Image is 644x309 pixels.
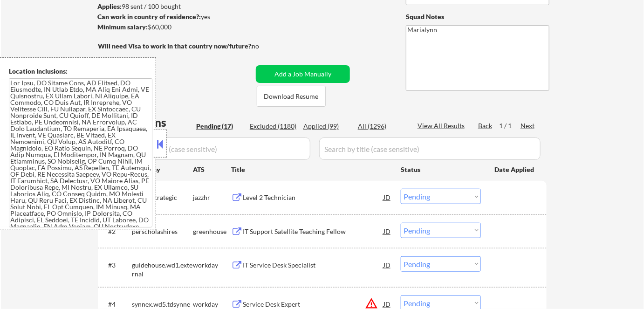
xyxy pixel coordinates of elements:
div: JD [383,189,392,206]
div: #2 [108,227,124,236]
strong: Will need Visa to work in that country now/future?: [98,42,253,50]
div: View All Results [418,121,467,130]
div: #4 [108,300,124,309]
div: perscholashires [132,227,193,236]
div: 98 sent / 100 bought [97,2,253,11]
div: All (1296) [358,122,404,131]
div: Level 2 Technician [243,193,384,202]
div: JD [383,256,392,273]
div: greenhouse [193,227,231,236]
div: jazzhr [193,193,231,202]
button: Add a Job Manually [256,65,350,83]
div: Excluded (1180) [250,122,296,131]
div: Location Inclusions: [9,67,152,76]
div: workday [193,261,231,270]
div: JD [383,223,392,240]
div: yes [97,12,250,21]
div: IT Service Desk Specialist [243,261,384,270]
button: Download Resume [257,86,326,107]
input: Search by company (case sensitive) [101,137,310,160]
input: Search by title (case sensitive) [319,137,541,160]
div: $60,000 [97,22,253,32]
div: ATS [193,165,231,174]
div: #3 [108,261,124,270]
div: 1 / 1 [499,121,521,130]
div: IT Support Satellite Teaching Fellow [243,227,384,236]
div: Date Applied [494,165,535,174]
div: Back [478,121,493,130]
div: Squad Notes [406,12,549,21]
div: Title [231,165,392,174]
div: workday [193,300,231,309]
strong: Can work in country of residence?: [97,13,201,21]
div: no [252,41,278,51]
strong: Minimum salary: [97,23,148,31]
div: Status [401,161,481,178]
div: Applied (99) [303,122,350,131]
div: Next [521,121,535,130]
div: Pending (17) [196,122,243,131]
strong: Applies: [97,2,122,10]
div: guidehouse.wd1.external [132,261,193,279]
div: Service Desk Expert [243,300,384,309]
